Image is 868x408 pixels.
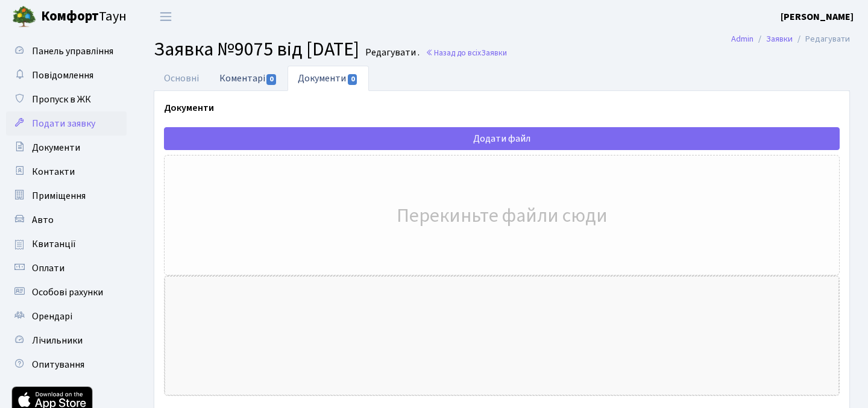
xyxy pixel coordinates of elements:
[32,69,93,82] span: Повідомлення
[164,127,840,150] div: Додати файл
[793,33,850,46] li: Редагувати
[6,328,127,353] a: Лічильники
[6,256,127,280] a: Оплати
[32,286,103,299] span: Особові рахунки
[288,66,368,91] a: Документи
[32,45,113,58] span: Панель управління
[12,5,36,29] img: logo.png
[209,66,288,90] a: Коментарі
[6,232,127,256] a: Квитанції
[6,111,127,136] a: Подати заявку
[6,87,127,111] a: Пропуск в ЖК
[781,10,854,24] a: [PERSON_NAME]
[164,101,214,115] label: Документи
[6,304,127,328] a: Орендарі
[766,33,793,45] a: Заявки
[41,7,127,27] span: Таун
[363,47,420,58] small: Редагувати .
[32,117,95,130] span: Подати заявку
[32,213,54,227] span: Авто
[32,310,72,323] span: Орендарі
[6,39,127,63] a: Панель управління
[6,184,127,208] a: Приміщення
[481,47,507,58] span: Заявки
[426,47,507,58] a: Назад до всіхЗаявки
[32,165,75,178] span: Контакти
[781,10,854,24] b: [PERSON_NAME]
[713,27,868,52] nav: breadcrumb
[348,74,357,85] span: 0
[32,334,83,347] span: Лічильники
[731,33,753,45] a: Admin
[32,189,86,202] span: Приміщення
[6,280,127,304] a: Особові рахунки
[6,353,127,377] a: Опитування
[6,136,127,160] a: Документи
[151,7,181,27] button: Переключити навігацію
[32,262,64,275] span: Оплати
[41,7,99,26] b: Комфорт
[6,160,127,184] a: Контакти
[154,36,359,63] span: Заявка №9075 від [DATE]
[32,358,84,371] span: Опитування
[266,74,276,85] span: 0
[6,63,127,87] a: Повідомлення
[32,237,76,251] span: Квитанції
[32,93,91,106] span: Пропуск в ЖК
[154,66,209,91] a: Основні
[32,141,80,154] span: Документи
[6,208,127,232] a: Авто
